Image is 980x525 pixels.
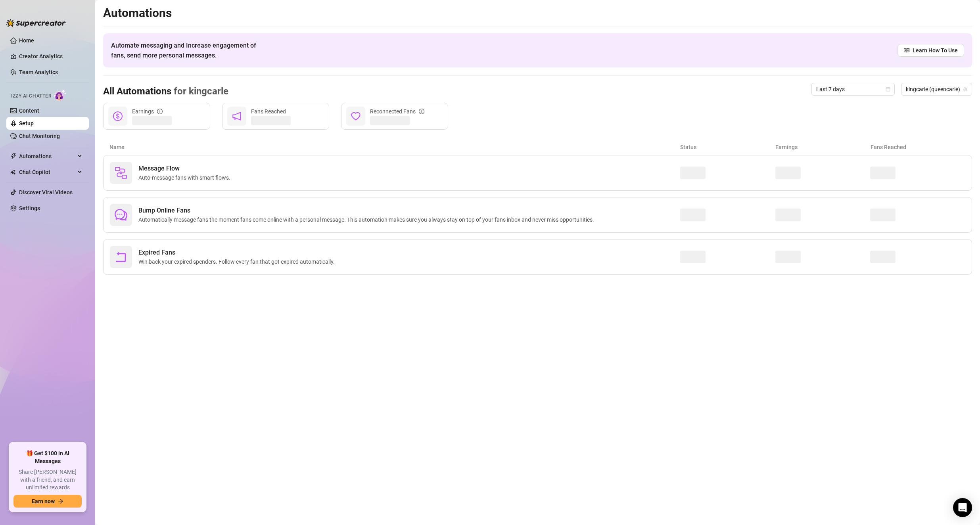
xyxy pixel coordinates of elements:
span: notification [232,111,242,121]
img: AI Chatter [54,89,67,101]
a: Creator Analytics [19,50,82,63]
span: Message Flow [138,164,234,173]
img: Chat Copilot [10,169,15,175]
span: Chat Copilot [19,166,75,178]
a: Settings [19,205,40,211]
span: Share [PERSON_NAME] with a friend, and earn unlimited rewards [13,468,82,492]
a: Home [19,37,34,44]
article: Earnings [775,143,871,151]
span: read [904,48,909,53]
span: arrow-right [58,498,63,504]
a: Discover Viral Videos [19,189,73,195]
span: thunderbolt [10,153,17,159]
a: Team Analytics [19,69,58,75]
span: Bump Online Fans [138,206,597,215]
a: Content [19,107,39,114]
span: team [963,87,968,92]
article: Fans Reached [871,143,966,151]
span: kingcarle (queencarle) [906,83,967,95]
span: heart [351,111,361,121]
span: Win back your expired spenders. Follow every fan that got expired automatically. [138,257,338,266]
div: Open Intercom Messenger [953,498,972,517]
span: Automatically message fans the moment fans come online with a personal message. This automation m... [138,215,597,224]
img: logo-BBDzfeDw.svg [6,19,66,27]
span: Izzy AI Chatter [11,92,51,100]
span: dollar [113,111,123,121]
span: Fans Reached [251,108,286,115]
span: Automate messaging and Increase engagement of fans, send more personal messages. [111,40,264,60]
span: info-circle [419,109,424,114]
div: Reconnected Fans [370,107,424,116]
span: rollback [115,251,127,263]
button: Earn nowarrow-right [13,495,82,508]
article: Status [680,143,775,151]
a: Learn How To Use [898,44,964,57]
img: svg%3e [115,167,127,179]
span: comment [115,209,127,221]
a: Chat Monitoring [19,133,60,139]
a: Setup [19,120,34,126]
span: Earn now [32,498,55,504]
div: Earnings [132,107,163,116]
span: 🎁 Get $100 in AI Messages [13,450,82,465]
h3: All Automations [103,85,228,98]
span: Learn How To Use [913,46,958,55]
span: Automations [19,150,75,163]
span: calendar [886,87,890,92]
h2: Automations [103,6,972,21]
article: Name [109,143,680,151]
span: info-circle [157,109,163,114]
span: Last 7 days [816,83,890,95]
span: Expired Fans [138,248,338,257]
span: Auto-message fans with smart flows. [138,173,234,182]
span: for kingcarle [171,86,228,97]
